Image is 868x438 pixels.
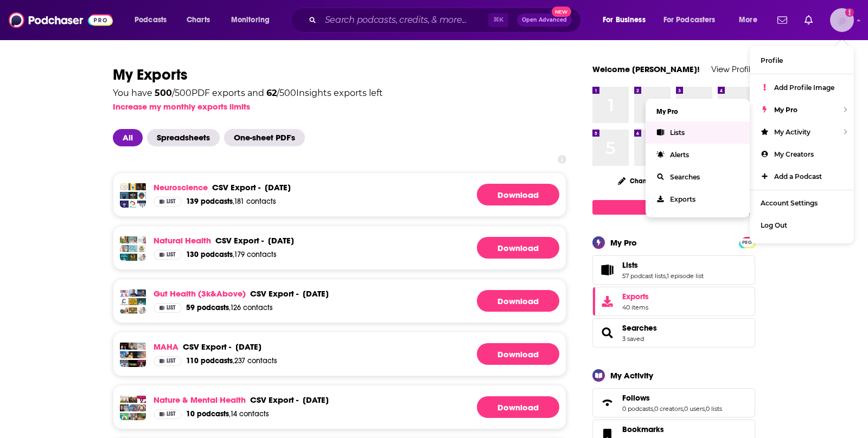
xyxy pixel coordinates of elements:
[113,129,147,146] button: All
[129,245,137,254] img: Whole Mother Show – Whole Mother
[517,14,572,27] button: Open AdvancedNew
[235,342,261,352] div: [DATE]
[129,254,137,262] img: Holistic Health for Women of Color
[741,238,754,246] a: PRO
[774,150,814,158] span: My Creators
[129,396,137,404] img: The Nature Connection Podcast
[137,343,146,351] img: Staying Healthy Today Show with Kirk Hamilton
[137,351,146,360] img: the Shemane Show
[761,56,783,65] span: Profile
[120,351,129,360] img: Kendall And Casey Podcast
[167,252,176,257] span: List
[750,143,854,165] a: My Creators
[684,405,705,413] a: 0 users
[761,199,818,207] span: Account Settings
[667,272,704,280] a: 1 episode list
[231,12,270,28] span: Monitoring
[9,10,113,30] img: Podchaser - Follow, Share and Rate Podcasts
[739,12,757,28] span: More
[120,413,129,422] img: Nature Based Therapy
[137,298,146,307] img: Defiant Health Radio with Dr. William Davis
[113,89,383,98] div: You have / 500 PDF exports and / 500 Insights exports left
[622,393,722,403] a: Follows
[830,8,854,32] button: Show profile menu
[154,342,178,352] a: MAHA
[774,83,834,92] span: Add Profile Image
[137,307,146,315] img: THE BETTER BELLY PODCAST - Natural Constipation Remedies, Acid Reflux, Hormones, Gut Health, Func...
[592,318,755,347] span: Searches
[129,343,137,351] img: The HER Effect® by Jaime Cross
[137,396,146,404] img: Fempower Health: The Chronic Pelvic Pain Channel
[186,303,273,313] a: 59 podcasts,126 contacts
[186,197,233,206] span: 139 podcasts
[592,200,755,215] a: Create My Top 8
[303,288,329,299] div: [DATE]
[154,288,246,299] a: Gut Health (3k&above)
[129,192,137,201] img: The Writer Files: Writing, Productivity, Creativity, and Neuroscience
[120,307,129,315] img: Gutsy Health | Nutrition and Medicine
[113,65,566,85] h1: My Exports
[622,292,649,301] span: Exports
[212,182,260,192] div: export -
[250,288,266,299] span: csv
[706,405,722,413] a: 0 lists
[774,128,810,136] span: My Activity
[215,235,232,246] span: csv
[120,236,129,245] img: Restore To Explore
[167,358,176,364] span: List
[154,235,211,246] a: Natural Health
[129,351,137,360] img: The Mel K Show
[268,235,294,246] div: [DATE]
[120,201,129,209] img: The Sensing Mind Podcast
[666,272,667,280] span: ,
[592,388,755,417] span: Follows
[137,183,146,192] img: Eternal Life. Answers from Science | Dr. Manuel Sans Segarra
[120,396,129,404] img: Unquestionable
[705,405,706,413] span: ,
[477,184,559,205] a: Generating File
[773,11,792,29] a: Show notifications dropdown
[113,101,250,112] button: Increase my monthly exports limits
[622,424,686,434] a: Bookmarks
[147,129,220,146] span: Spreadsheets
[186,409,269,419] a: 10 podcasts,14 contacts
[610,237,637,248] div: My Pro
[477,396,559,418] a: Generating File
[522,17,567,23] span: Open Advanced
[656,11,731,29] button: open menu
[603,12,646,28] span: For Business
[129,289,137,298] img: Brendan O'Connor
[186,303,229,312] span: 59 podcasts
[711,64,755,74] a: View Profile
[224,129,305,146] span: One-sheet PDF's
[622,405,653,413] a: 0 podcasts
[653,405,654,413] span: ,
[187,12,210,28] span: Charts
[303,395,329,405] div: [DATE]
[120,404,129,413] img: Hello Therapy: Mental Health Tips For Personal Growth
[129,413,137,422] img: Sorry, That's My Inside Voice
[800,11,817,29] a: Show notifications dropdown
[154,395,246,405] a: Nature & Mental Health
[596,395,618,410] a: Follows
[596,262,618,278] a: Lists
[183,342,199,352] span: csv
[129,183,137,192] img: Beyond Lab Walls | Salk Institute
[137,201,146,209] img: CortexCast - A Neuroscience Podcast
[622,272,666,280] a: 57 podcast lists
[167,305,176,311] span: List
[120,245,129,254] img: Niklas Gustafson: Hungry for Change
[167,199,176,204] span: List
[183,342,231,352] div: export -
[321,11,488,29] input: Search podcasts, credits, & more...
[147,129,224,146] button: Spreadsheets
[731,11,771,29] button: open menu
[120,298,129,307] img: Clearer Thinking with Spencer Greenberg
[477,343,559,365] a: Generating File
[477,237,559,259] a: Generating File
[830,8,854,32] img: User Profile
[129,236,137,245] img: HAPPILY HORMONAL | hormone balance for moms, PMS, painful periods, natural birth control, low ene...
[683,405,684,413] span: ,
[212,182,228,192] span: csv
[774,172,822,181] span: Add a Podcast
